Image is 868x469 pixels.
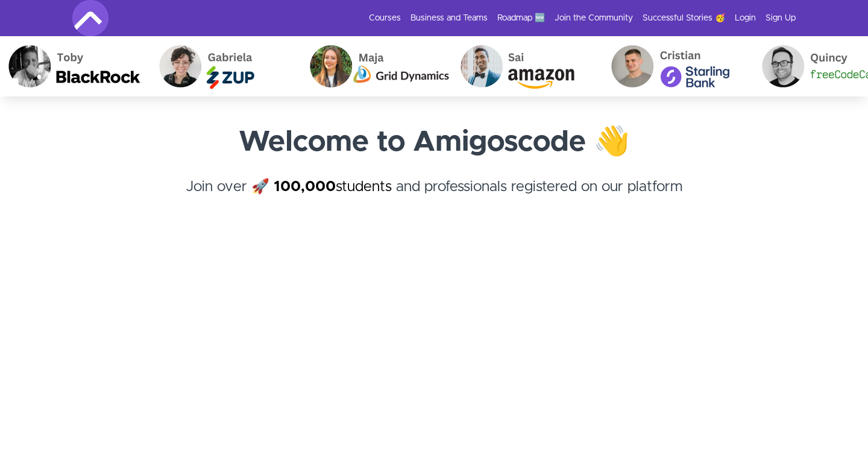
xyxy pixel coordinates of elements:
[643,12,725,24] a: Successful Stories 🥳
[735,12,756,24] a: Login
[410,12,488,24] a: Business and Teams
[150,36,301,96] img: Gabriela
[369,12,401,24] a: Courses
[451,36,602,96] img: Sai
[274,180,336,194] strong: 100,000
[274,180,392,194] a: 100,000students
[766,12,796,24] a: Sign Up
[602,36,753,96] img: Cristian
[239,128,630,157] strong: Welcome to Amigoscode 👋
[72,176,796,219] h4: Join over 🚀 and professionals registered on our platform
[555,12,633,24] a: Join the Community
[301,36,451,96] img: Maja
[497,12,545,24] a: Roadmap 🆕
